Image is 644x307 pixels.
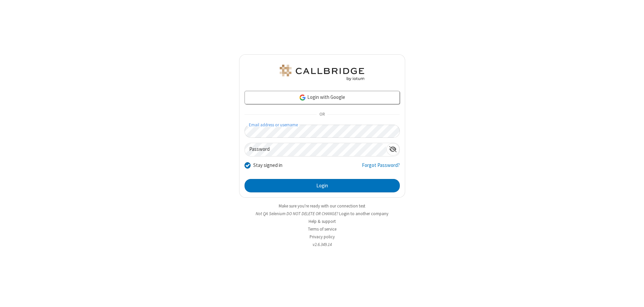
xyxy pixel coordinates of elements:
a: Privacy policy [310,234,335,240]
a: Forgot Password? [362,162,400,174]
img: google-icon.png [299,94,306,101]
label: Stay signed in [253,162,282,169]
input: Password [245,143,386,156]
li: Not QA Selenium DO NOT DELETE OR CHANGE? [239,210,405,217]
button: Login to another company [339,210,388,217]
a: Make sure you're ready with our connection test [279,203,365,209]
a: Help & support [309,219,336,224]
a: Terms of service [308,226,336,232]
img: QA Selenium DO NOT DELETE OR CHANGE [278,65,366,81]
li: v2.6.349.14 [239,241,405,248]
a: Login with Google [245,91,400,104]
button: Login [245,179,400,192]
div: Show password [386,143,399,156]
input: Email address or username [245,125,400,138]
span: OR [317,110,327,119]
